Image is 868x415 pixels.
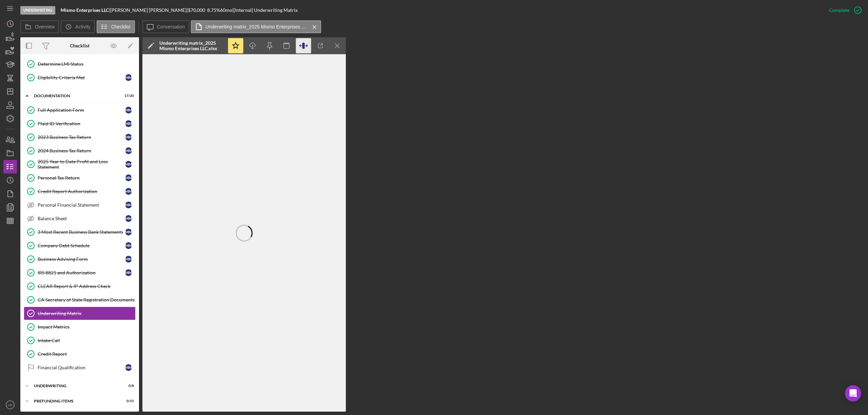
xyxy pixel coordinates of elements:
div: Underwriting matrix_2025 Mismo Enterprises LLC.xlsx [159,40,224,51]
div: 8.75 % [207,7,220,13]
button: Overview [20,20,59,33]
div: IRS 8821 and Authorization [38,270,125,275]
div: 2023 Business Tax Return [38,134,125,140]
div: M M [125,147,132,154]
a: Determine LMI Status [24,57,136,71]
div: Full Application Form [38,107,125,113]
div: Credit Report [38,351,135,357]
label: Conversation [157,24,185,29]
div: M M [125,256,132,263]
button: Activity [61,20,95,33]
a: Financial QualificationMM [24,361,136,374]
a: Intake Call [24,334,136,347]
div: Checklist [70,43,90,48]
div: M M [125,215,132,222]
label: Activity [75,24,90,29]
a: 2024 Business Tax ReturnMM [24,144,136,158]
button: Conversation [142,20,190,33]
div: Underwriting [34,384,117,388]
div: Business Advising Form [38,256,125,262]
div: Eligibility Criteria Met [38,75,125,80]
a: Balance SheetMM [24,212,136,225]
a: CLEAR Report & IP Address Check [24,279,136,293]
div: Impact Metrics [38,324,135,330]
div: M M [125,120,132,127]
div: Intake Call [38,338,135,343]
div: 60 mo [220,7,232,13]
div: | [61,7,110,13]
div: Plaid ID Verification [38,121,125,126]
a: 2023 Business Tax ReturnMM [24,130,136,144]
a: Personal Tax ReturnMM [24,171,136,185]
a: Personal Financial StatementMM [24,198,136,212]
div: Financial Qualification [38,365,125,370]
a: Plaid ID VerificationMM [24,117,136,130]
div: CLEAR Report & IP Address Check [38,284,135,289]
button: Complete [822,3,865,17]
a: CA Secretary of State Registration Documents [24,293,136,307]
a: Credit Report AuthorizationMM [24,185,136,198]
div: M M [125,229,132,235]
div: Underwriting [20,6,55,15]
div: Open Intercom Messenger [845,385,861,401]
text: AE [8,403,13,407]
div: Underwriting Matrix [38,311,135,316]
div: M M [125,202,132,208]
a: 3 Most Recent Business Bank StatementsMM [24,225,136,239]
div: M M [125,364,132,371]
div: 0 / 8 [122,384,134,388]
div: 2025 Year to Date Profit and Loss Statement [38,159,125,170]
div: Prefunding Items [34,399,117,403]
div: M M [125,134,132,141]
a: Full Application FormMM [24,103,136,117]
button: Checklist [97,20,135,33]
div: M M [125,242,132,249]
div: M M [125,107,132,113]
button: AE [3,398,17,412]
a: Underwriting Matrix [24,307,136,320]
label: Checklist [111,24,131,29]
div: Balance Sheet [38,216,125,221]
div: 0 / 15 [122,399,134,403]
a: Credit Report [24,347,136,361]
label: Underwriting matrix_2025 Mismo Enterprises LLC.xlsx [205,24,307,29]
div: M M [125,269,132,276]
button: Underwriting matrix_2025 Mismo Enterprises LLC.xlsx [191,20,321,33]
a: Eligibility Criteria MetMM [24,71,136,84]
a: IRS 8821 and AuthorizationMM [24,266,136,279]
div: [PERSON_NAME] [PERSON_NAME] | [110,7,188,13]
a: Impact Metrics [24,320,136,334]
div: M M [125,161,132,168]
a: Company Debt ScheduleMM [24,239,136,252]
div: 17 / 20 [122,94,134,98]
div: Determine LMI Status [38,61,135,67]
b: Mismo Enterprises LLC [61,7,109,13]
div: Personal Financial Statement [38,202,125,208]
div: Company Debt Schedule [38,243,125,248]
a: 2025 Year to Date Profit and Loss StatementMM [24,158,136,171]
div: Complete [829,3,849,17]
a: Business Advising FormMM [24,252,136,266]
div: 3 Most Recent Business Bank Statements [38,229,125,235]
div: Credit Report Authorization [38,189,125,194]
div: M M [125,188,132,195]
span: $70,000 [188,7,205,13]
div: M M [125,74,132,81]
div: Documentation [34,94,117,98]
div: Personal Tax Return [38,175,125,181]
div: | [Internal] Underwriting Matrix [232,7,298,13]
div: CA Secretary of State Registration Documents [38,297,135,303]
div: 2024 Business Tax Return [38,148,125,153]
label: Overview [35,24,55,29]
div: M M [125,174,132,181]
